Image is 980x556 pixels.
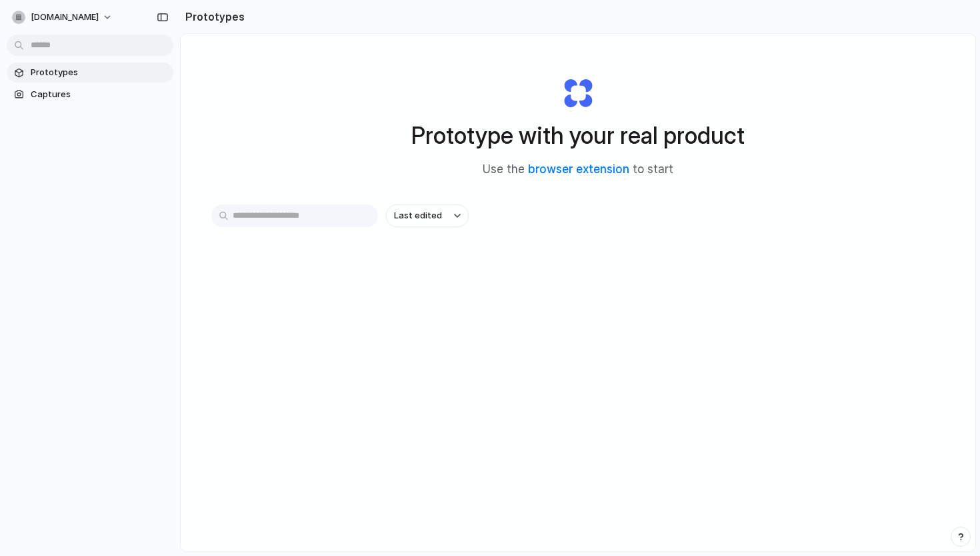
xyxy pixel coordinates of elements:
[7,63,173,83] a: Prototypes
[31,11,99,24] span: [DOMAIN_NAME]
[411,118,745,153] h1: Prototype with your real product
[31,88,168,101] span: Captures
[394,209,442,222] span: Last edited
[386,204,469,227] button: Last edited
[7,7,119,28] button: [DOMAIN_NAME]
[180,9,245,25] h2: Prototypes
[528,162,629,176] a: browser extension
[483,161,673,178] span: Use the to start
[31,66,168,79] span: Prototypes
[7,85,173,105] a: Captures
